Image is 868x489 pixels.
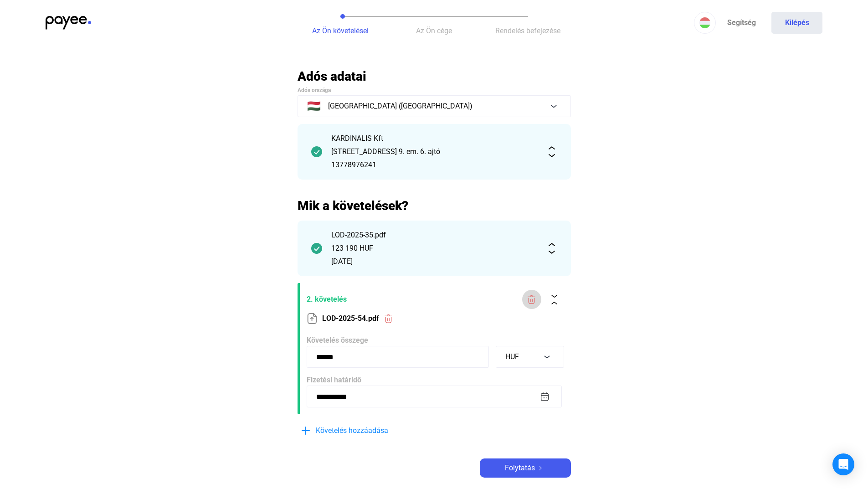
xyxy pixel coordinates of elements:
[522,290,541,309] button: trash-red
[694,12,716,34] button: HU
[307,336,368,345] span: Követelés összege
[546,243,557,254] img: expand
[716,12,767,34] a: Segítség
[298,198,571,214] h2: Mik a követelések?
[416,26,452,35] span: Az Ön cége
[298,68,571,84] h2: Adós adatai
[331,230,537,241] div: LOD-2025-35.pdf
[328,101,473,112] span: [GEOGRAPHIC_DATA] ([GEOGRAPHIC_DATA])
[379,309,398,328] button: trash-red
[311,243,322,254] img: checkmark-darker-green-circle
[322,313,379,324] span: LOD-2025-54.pdf
[298,87,331,93] span: Adós országa
[384,314,393,324] img: trash-red
[699,17,710,28] img: HU
[311,146,322,157] img: checkmark-darker-green-circle
[307,294,519,305] span: 2. követelés
[480,458,571,478] button: Folytatásarrow-right-white
[496,346,564,368] button: HUF
[307,376,361,384] span: Fizetési határidő
[316,425,388,436] span: Követelés hozzáadása
[307,101,321,112] span: 🇭🇺
[546,146,557,157] img: expand
[331,160,537,170] div: 13778976241
[505,352,519,361] span: HUF
[535,466,546,470] img: arrow-right-white
[331,243,537,254] div: 123 190 HUF
[505,463,535,474] span: Folytatás
[550,295,559,304] img: collapse
[298,421,434,440] button: plus-blueKövetelés hozzáadása
[495,26,560,35] span: Rendelés befejezése
[331,146,537,157] div: [STREET_ADDRESS] 9. em. 6. ajtó
[307,313,318,324] img: upload-paper
[331,256,537,267] div: [DATE]
[312,26,369,35] span: Az Ön követelései
[331,133,537,144] div: KARDINALIS Kft
[527,295,536,304] img: trash-red
[545,290,564,309] button: collapse
[46,16,91,30] img: payee-logo
[832,453,854,475] div: Open Intercom Messenger
[298,95,571,117] button: 🇭🇺[GEOGRAPHIC_DATA] ([GEOGRAPHIC_DATA])
[771,12,822,34] button: Kilépés
[300,425,311,436] img: plus-blue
